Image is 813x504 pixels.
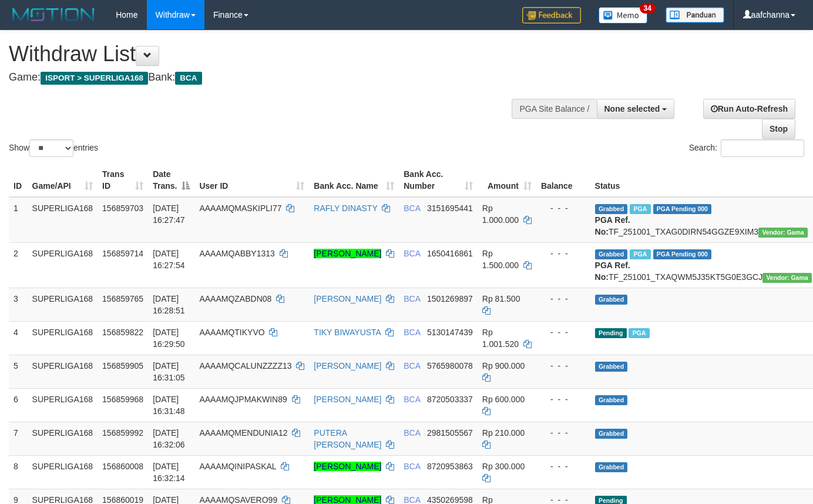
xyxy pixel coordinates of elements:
[541,360,586,372] div: - - -
[153,249,185,270] span: [DATE] 16:27:54
[427,361,473,371] span: Copy 5765980078 to clipboard
[478,163,536,197] th: Amount: activate to sort column ascending
[595,395,628,405] span: Grabbed
[512,99,596,119] div: PGA Site Balance /
[102,395,143,404] span: 156859968
[630,249,650,259] span: Marked by aafsoycanthlai
[541,326,586,338] div: - - -
[314,462,381,471] a: [PERSON_NAME]
[482,249,519,270] span: Rp 1.500.000
[482,328,519,349] span: Rp 1.001.520
[28,355,98,388] td: SUPERLIGA168
[314,428,381,449] a: PUTERA [PERSON_NAME]
[28,242,98,288] td: SUPERLIGA168
[28,197,98,243] td: SUPERLIGA168
[199,328,264,337] span: AAAAMQTIKYVO
[629,328,649,338] span: Marked by aafsoycanthlai
[630,204,650,214] span: Marked by aafsoycanthlai
[199,203,281,213] span: AAAAMQMASKIPLI77
[9,288,28,321] td: 3
[41,72,148,85] span: ISPORT > SUPERLIGA168
[9,422,28,455] td: 7
[314,294,381,303] a: [PERSON_NAME]
[427,203,473,213] span: Copy 3151695441 to clipboard
[653,204,712,214] span: PGA Pending
[595,215,630,236] b: PGA Ref. No:
[9,388,28,422] td: 6
[427,294,473,303] span: Copy 1501269897 to clipboard
[28,422,98,455] td: SUPERLIGA168
[9,42,530,66] h1: Withdraw List
[199,361,291,371] span: AAAAMQCALUNZZZZ13
[199,395,287,404] span: AAAAMQJPMAKWIN89
[595,295,628,305] span: Grabbed
[482,428,525,438] span: Rp 210.000
[689,139,804,157] label: Search:
[153,428,185,449] span: [DATE] 16:32:06
[482,294,520,303] span: Rp 81.500
[482,203,519,225] span: Rp 1.000.000
[595,249,628,259] span: Grabbed
[595,462,628,472] span: Grabbed
[482,462,525,471] span: Rp 300.000
[102,428,143,438] span: 156859992
[314,249,381,258] a: [PERSON_NAME]
[102,462,143,471] span: 156860008
[703,99,795,119] a: Run Auto-Refresh
[666,7,724,23] img: panduan.png
[153,361,185,382] span: [DATE] 16:31:05
[399,163,478,197] th: Bank Acc. Number: activate to sort column ascending
[404,249,420,258] span: BCA
[148,163,194,197] th: Date Trans.: activate to sort column descending
[404,462,420,471] span: BCA
[595,429,628,439] span: Grabbed
[153,328,185,349] span: [DATE] 16:29:50
[153,462,185,483] span: [DATE] 16:32:14
[482,395,525,404] span: Rp 600.000
[721,139,804,157] input: Search:
[314,203,377,213] a: RAFLY DINASTY
[762,119,795,139] a: Stop
[427,249,473,258] span: Copy 1650416861 to clipboard
[175,72,201,85] span: BCA
[314,328,381,337] a: TIKY BIWAYUSTA
[102,203,143,213] span: 156859703
[9,355,28,388] td: 5
[599,7,648,24] img: Button%20Memo.svg
[404,361,420,371] span: BCA
[427,328,473,337] span: Copy 5130147439 to clipboard
[9,6,98,24] img: MOTION_logo.png
[404,328,420,337] span: BCA
[541,393,586,405] div: - - -
[199,462,276,471] span: AAAAMQINIPASKAL
[199,249,274,258] span: AAAAMQABBY1313
[404,428,420,438] span: BCA
[153,294,185,315] span: [DATE] 16:28:51
[482,361,525,371] span: Rp 900.000
[314,361,381,371] a: [PERSON_NAME]
[314,395,381,404] a: [PERSON_NAME]
[595,261,630,282] b: PGA Ref. No:
[9,197,28,243] td: 1
[427,428,473,438] span: Copy 2981505567 to clipboard
[404,203,420,213] span: BCA
[404,395,420,404] span: BCA
[427,395,473,404] span: Copy 8720503337 to clipboard
[199,428,287,438] span: AAAAMQMENDUNIA12
[597,99,675,119] button: None selected
[9,321,28,355] td: 4
[28,455,98,489] td: SUPERLIGA168
[9,72,530,84] h4: Game: Bank:
[604,104,660,114] span: None selected
[541,248,586,259] div: - - -
[541,460,586,472] div: - - -
[28,321,98,355] td: SUPERLIGA168
[102,294,143,303] span: 156859765
[194,163,309,197] th: User ID: activate to sort column ascending
[404,294,420,303] span: BCA
[98,163,148,197] th: Trans ID: activate to sort column ascending
[28,388,98,422] td: SUPERLIGA168
[102,328,143,337] span: 156859822
[595,204,628,214] span: Grabbed
[9,242,28,288] td: 2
